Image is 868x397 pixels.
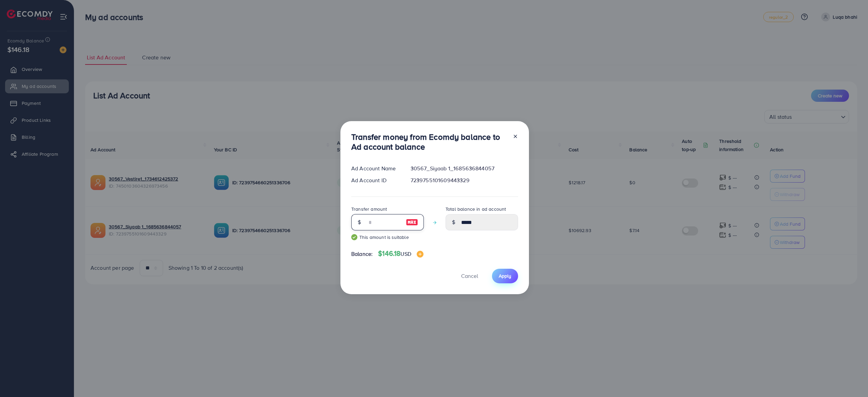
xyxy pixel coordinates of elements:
[406,218,418,226] img: image
[839,366,863,392] iframe: Chat
[351,234,357,240] img: guide
[417,251,423,258] img: image
[499,272,511,279] span: Apply
[461,272,478,280] span: Cancel
[405,165,524,172] div: 30567_Siyaab 1_1685636844057
[446,206,506,212] label: Total balance in ad account
[378,249,423,258] h4: $146.18
[351,206,387,212] label: Transfer amount
[351,250,373,258] span: Balance:
[400,250,411,258] span: USD
[351,132,507,152] h3: Transfer money from Ecomdy balance to Ad account balance
[346,176,405,184] div: Ad Account ID
[453,269,487,283] button: Cancel
[351,234,424,241] small: This amount is suitable
[346,165,405,172] div: Ad Account Name
[405,176,524,184] div: 7239755101609443329
[492,269,518,283] button: Apply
